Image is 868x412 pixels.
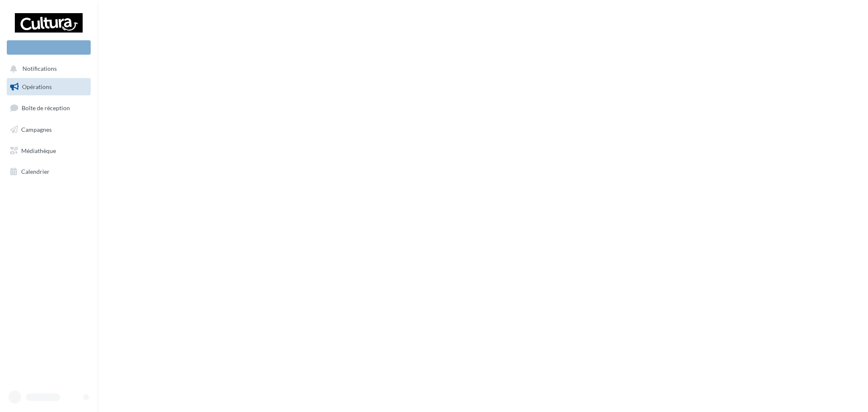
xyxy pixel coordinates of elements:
span: Opérations [22,83,52,90]
a: Médiathèque [5,142,92,160]
a: Campagnes [5,121,92,139]
span: Boîte de réception [22,104,70,111]
a: Opérations [5,78,92,96]
span: Calendrier [21,168,50,175]
span: Campagnes [21,126,52,133]
span: Notifications [22,65,57,72]
a: Boîte de réception [5,99,92,117]
a: Calendrier [5,163,92,181]
span: Médiathèque [21,147,56,154]
div: Nouvelle campagne [7,40,91,55]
